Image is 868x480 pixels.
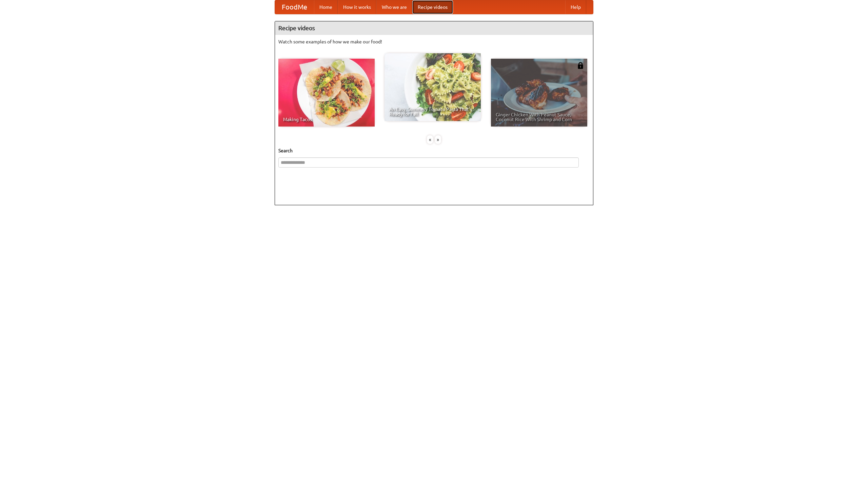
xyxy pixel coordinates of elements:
h5: Search [278,147,590,154]
span: Making Tacos [283,117,370,122]
a: FoodMe [275,0,314,14]
a: Recipe videos [412,0,453,14]
div: » [435,135,441,144]
a: How it works [338,0,376,14]
a: Making Tacos [278,59,375,127]
img: 483408.png [577,62,584,69]
h4: Recipe videos [275,21,593,35]
a: Who we are [376,0,412,14]
span: An Easy, Summery Tomato Pasta That's Ready for Fall [389,107,476,116]
p: Watch some examples of how we make our food! [278,38,590,45]
a: Help [565,0,586,14]
a: An Easy, Summery Tomato Pasta That's Ready for Fall [384,53,481,121]
a: Home [314,0,338,14]
div: « [427,135,433,144]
